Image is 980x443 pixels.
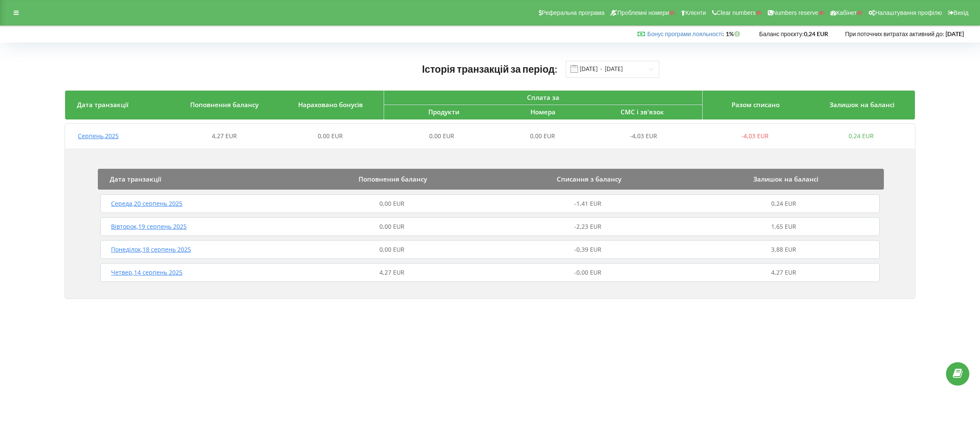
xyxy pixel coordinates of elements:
span: 0,24 EUR [771,199,796,207]
span: -4,03 EUR [741,132,769,140]
span: Продукти [428,108,459,116]
span: 4,27 EUR [212,132,237,140]
span: 0,24 EUR [849,132,874,140]
span: При поточних витратах активний до: [845,30,944,37]
span: Дата транзакції [110,175,161,183]
span: Середа , 20 серпень 2025 [111,199,182,207]
strong: 0,24 EUR [804,30,828,37]
span: 0,00 EUR [379,245,405,253]
span: Разом списано [732,100,780,109]
span: Проблемні номери [617,9,669,16]
span: 0,00 EUR [318,132,343,140]
span: 0,00 EUR [379,199,405,207]
span: Клієнти [685,9,706,16]
span: Кабінет [836,9,857,16]
span: Clear numbers [717,9,756,16]
span: -1,41 EUR [574,199,601,207]
span: 0,00 EUR [379,222,405,230]
span: Списання з балансу [557,175,621,183]
span: Вихід [954,9,969,16]
span: Історія транзакцій за період: [422,63,557,75]
span: -4,03 EUR [630,132,657,140]
a: Бонус програми лояльності [647,30,723,37]
span: -2,23 EUR [574,222,601,230]
span: Поповнення балансу [359,175,427,183]
span: СМС і зв'язок [621,108,664,116]
span: Понеділок , 18 серпень 2025 [111,245,191,253]
span: Поповнення балансу [190,100,259,109]
span: Numbers reserve [773,9,818,16]
span: Реферальна програма [542,9,605,16]
span: Серпень , 2025 [78,132,119,140]
span: -0,00 EUR [574,268,601,276]
span: Сплата за [527,93,559,102]
span: 4,27 EUR [379,268,405,276]
span: 3,88 EUR [771,245,796,253]
span: Дата транзакції [77,100,128,109]
span: Нараховано бонусів [298,100,363,109]
span: Номера [530,108,556,116]
span: Баланс проєкту: [759,30,804,37]
span: -0,39 EUR [574,245,601,253]
strong: [DATE] [946,30,964,37]
span: Залишок на балансі [829,100,895,109]
span: Вівторок , 19 серпень 2025 [111,222,187,230]
span: Залишок на балансі [753,175,818,183]
span: 4,27 EUR [771,268,796,276]
span: 1,65 EUR [771,222,796,230]
span: : [647,30,724,37]
span: Налаштування профілю [875,9,942,16]
span: Четвер , 14 серпень 2025 [111,268,182,276]
span: 0,00 EUR [429,132,454,140]
strong: 1% [726,30,742,37]
span: 0,00 EUR [530,132,555,140]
